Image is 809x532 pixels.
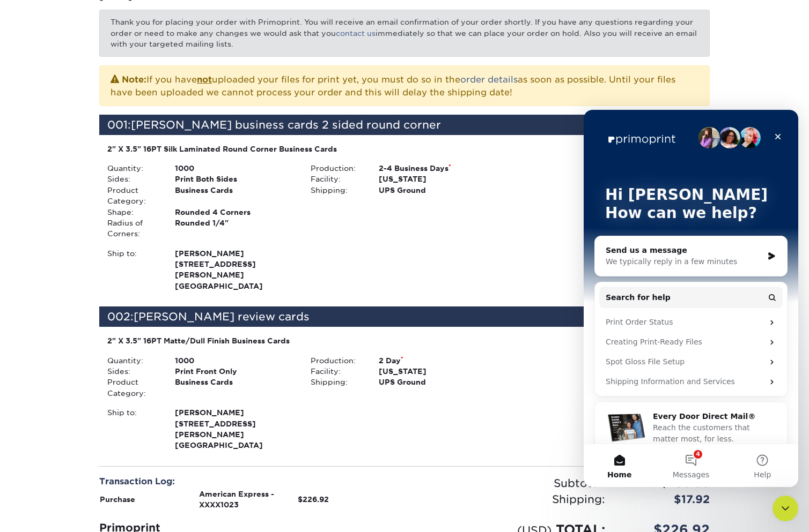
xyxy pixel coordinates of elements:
div: 2" X 3.5" 16PT Matte/Dull Finish Business Cards [107,335,498,346]
div: [US_STATE] [371,174,506,184]
b: not [197,74,212,85]
iframe: Google Customer Reviews [3,499,91,528]
div: Facility: [303,174,370,184]
span: [PERSON_NAME] business cards 2 sided round corner [131,118,441,131]
div: Production: [303,355,370,366]
div: Radius of Corners: [99,218,167,239]
div: $17.92 [613,491,718,507]
div: 1000 [167,163,303,174]
div: 001: [99,115,608,135]
p: Thank you for placing your order with Primoprint. You will receive an email confirmation of your ... [99,10,710,56]
a: contact us [336,29,376,38]
strong: [GEOGRAPHIC_DATA] [175,248,295,290]
div: Business Cards [167,377,303,399]
div: Shipping: [404,491,613,507]
div: Product Category: [99,377,167,399]
div: Sides: [99,174,167,184]
strong: Note: [122,74,146,85]
span: [STREET_ADDRESS][PERSON_NAME] [175,259,295,281]
div: Production: [303,163,370,174]
div: Product Category: [99,185,167,207]
div: 2-4 Business Days [371,163,506,174]
div: Rounded 4 Corners [167,207,303,218]
iframe: Intercom live chat [773,496,798,521]
div: Print Both Sides [167,174,303,184]
div: Sides: [99,366,167,377]
div: Ship to: [99,248,167,292]
div: 1000 [167,355,303,366]
div: Shipping: [303,185,370,196]
strong: $226.92 [298,495,329,504]
a: order details [460,74,518,85]
p: If you have uploaded your files for print yet, you must do so in the as soon as possible. Until y... [111,72,698,99]
strong: American Express - XXXX1023 [199,490,274,509]
strong: [GEOGRAPHIC_DATA] [175,407,295,449]
div: Shape: [99,207,167,218]
div: [US_STATE] [371,366,506,377]
div: UPS Ground [371,185,506,196]
div: Transaction Log: [99,475,396,488]
div: Product: $53.00 Turnaround: $0.00 Shipping: $8.96 [506,335,702,368]
span: [PERSON_NAME] review cards [134,310,310,323]
div: Subtotal: [404,475,613,491]
div: Quantity: [99,355,167,366]
div: Print Front Only [167,366,303,377]
span: [PERSON_NAME] [175,248,295,259]
div: Shipping: [303,377,370,387]
div: Ship to: [99,407,167,451]
div: Rounded 1/4" [167,218,303,239]
div: Quantity: [99,163,167,174]
div: 2 Day [371,355,506,366]
span: [PERSON_NAME] [175,407,295,418]
div: Business Cards [167,185,303,207]
div: UPS Ground [371,377,506,387]
span: [STREET_ADDRESS][PERSON_NAME] [175,418,295,440]
div: Product: $156.00 Turnaround: $0.00 Shipping: $8.96 [506,144,702,176]
iframe: Intercom live chat [584,110,798,487]
div: 002: [99,306,608,327]
div: Facility: [303,366,370,377]
div: 2" X 3.5" 16PT Silk Laminated Round Corner Business Cards [107,144,498,154]
strong: Purchase [100,495,135,504]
